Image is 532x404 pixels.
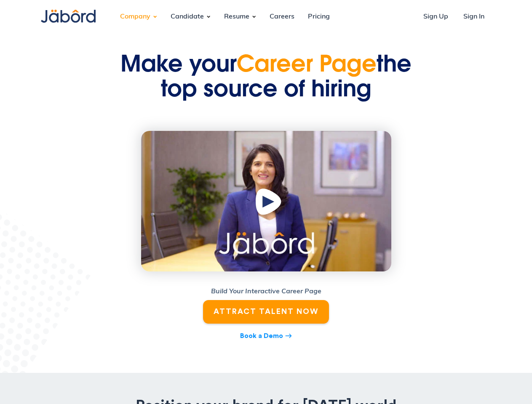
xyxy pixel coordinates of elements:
a: open lightbox [141,131,391,272]
div: Company [113,5,157,28]
a: Book a Demoeast [203,330,329,342]
img: Company Career Page [141,131,391,272]
div: Candidate [164,5,211,28]
div: Book a Demo [240,331,283,341]
img: Play Button [254,187,286,220]
div: Resume [217,5,256,28]
strong: ATTRACT TALENT NOW [214,308,318,315]
a: ATTRACT TALENT NOW [203,300,329,323]
a: Sign In [457,5,491,28]
strong: Build Your Interactive Career Page [211,288,321,295]
h1: Make your the top source of hiring [119,54,414,104]
a: Pricing [301,5,337,28]
a: Sign Up [417,5,455,28]
a: Careers [263,5,301,28]
div: east [285,330,292,342]
img: Jabord Candidate [41,10,96,23]
span: Career Page [237,55,377,77]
